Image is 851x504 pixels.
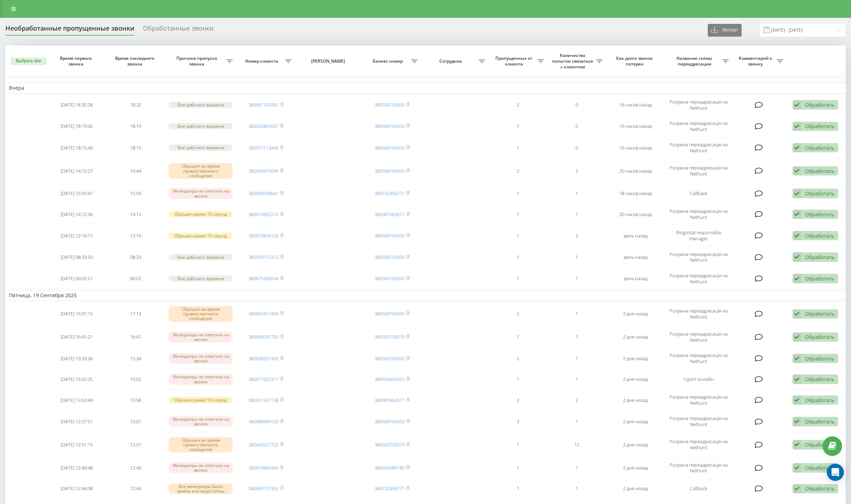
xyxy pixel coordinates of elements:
[665,327,732,347] td: Розумна переадресація на Nethunt
[489,204,547,224] td: 1
[169,233,233,239] div: Сброшен ранее 10 секунд
[248,232,278,239] a: 380972836128
[169,306,233,322] div: Сброшен во время приветственного сообщения
[248,441,278,448] a: 380443521722
[551,53,596,69] span: Количество попыток связаться с клиентом
[169,254,233,260] div: Вне рабочего времени
[492,56,537,67] span: Пропущенных от клиента
[805,145,834,151] div: Обработать
[665,411,732,431] td: Розумна переадресація на Nethunt
[489,226,547,246] td: 1
[47,411,106,431] td: [DATE] 12:27:51
[489,247,547,267] td: 1
[665,247,732,267] td: Розумна переадресація на Nethunt
[375,397,404,403] a: 380981662611
[248,376,278,382] a: 380677652377
[169,211,233,217] div: Сброшен ранее 10 секунд
[606,370,665,389] td: 2 дня назад
[606,95,665,115] td: 16 часов назад
[375,441,404,448] a: 380503735079
[665,138,732,158] td: Розумна переадресація на Nethunt
[665,479,732,498] td: Callback
[708,24,742,37] button: Экспорт
[169,397,233,403] div: Сброшен ранее 10 секунд
[547,226,606,246] td: 2
[606,138,665,158] td: 16 часов назад
[669,56,722,67] span: Название схемы переадресации
[805,441,834,448] div: Обработать
[47,226,106,246] td: [DATE] 12:16:17
[665,204,732,224] td: Розумна переадресація на Nethunt
[489,348,547,368] td: 2
[665,268,732,288] td: Розумна переадресація на Nethunt
[47,433,106,456] td: [DATE] 12:51:15
[665,159,732,183] td: Розумна переадресація на Nethunt
[106,433,165,456] td: 12:51
[375,310,404,317] a: 380506750650
[489,302,547,326] td: 2
[375,101,404,108] a: 380506750650
[547,138,606,158] td: 0
[143,25,213,36] div: Обработанные звонки
[106,327,165,347] td: 16:41
[612,56,659,67] span: Как долго звонок потерян
[547,247,606,267] td: 1
[547,159,606,183] td: 2
[5,25,134,36] div: Необработанные пропущенные звонки
[5,83,846,93] td: Вчера
[736,56,777,67] span: Комментарий к звонку
[47,390,106,410] td: [DATE] 13:53:49
[805,101,834,108] div: Обработать
[547,268,606,288] td: 1
[375,168,404,174] a: 380506750650
[47,370,106,389] td: [DATE] 15:02:25
[47,458,106,478] td: [DATE] 12:49:48
[375,123,404,129] a: 380506750650
[248,418,278,425] a: 380689499133
[606,348,665,368] td: 2 дня назад
[805,464,834,471] div: Обработать
[248,145,278,151] a: 380977113446
[302,58,356,64] span: [PERSON_NAME]
[375,232,404,239] a: 380506750650
[169,145,233,151] div: Вне рабочего времени
[547,327,606,347] td: 1
[5,290,846,301] td: Пятница, 19 Сентября 2025
[547,348,606,368] td: 1
[665,95,732,115] td: Розумна переадресація на Nethunt
[547,411,606,431] td: 1
[47,159,106,183] td: [DATE] 14:15:27
[106,348,165,368] td: 15:34
[547,302,606,326] td: 1
[169,188,233,199] div: Менеджеры не ответили на звонок
[375,275,404,282] a: 380506750650
[489,433,547,456] td: 1
[169,275,233,282] div: Вне рабочего времени
[827,464,844,481] div: Open Intercom Messenger
[606,184,665,203] td: 18 часов назад
[375,418,404,425] a: 380506750650
[606,204,665,224] td: 20 часов назад
[547,390,606,410] td: 2
[489,327,547,347] td: 1
[47,479,106,498] td: [DATE] 12:44:08
[805,190,834,197] div: Обработать
[665,116,732,136] td: Розумна переадресація на Nethunt
[665,348,732,368] td: Розумна переадресація на Nethunt
[606,458,665,478] td: 2 дня назад
[375,190,404,196] a: 380732456271
[375,334,404,340] a: 380503735079
[106,159,165,183] td: 16:44
[106,390,165,410] td: 13:58
[606,302,665,326] td: 2 дня назад
[112,56,159,67] span: Время последнего звонка
[169,437,233,453] div: Сброшен во время приветственного сообщения
[489,95,547,115] td: 2
[805,232,834,239] div: Обработать
[248,464,278,471] a: 380674845965
[375,254,404,260] a: 380506750650
[805,355,834,362] div: Обработать
[47,138,106,158] td: [DATE] 18:15:40
[489,479,547,498] td: 1
[805,397,834,404] div: Обработать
